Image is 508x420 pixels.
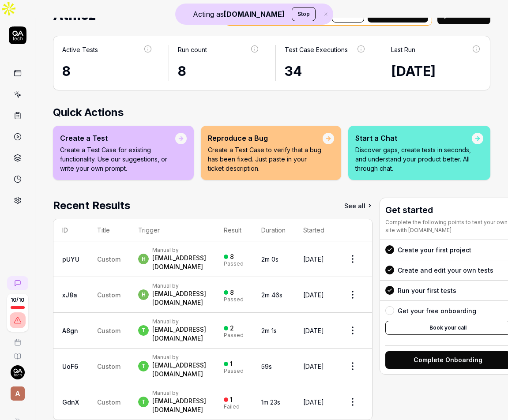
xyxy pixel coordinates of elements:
time: [DATE] [391,63,436,79]
span: Custom [97,327,120,334]
div: Reproduce a Bug [208,133,323,143]
div: 8 [230,253,234,261]
a: UoF6 [62,363,78,370]
a: pUYU [62,255,79,263]
span: t [138,361,149,371]
span: h [138,254,149,264]
div: Passed [224,333,244,338]
div: Get your free onboarding [398,306,476,315]
time: [DATE] [303,398,324,406]
p: Discover gaps, create tests in seconds, and understand your product better. All through chat. [355,145,472,173]
div: [EMAIL_ADDRESS][DOMAIN_NAME] [152,325,206,343]
div: Manual by [152,282,206,289]
div: Test Case Executions [285,45,348,54]
h2: Quick Actions [53,105,490,120]
div: Manual by [152,390,206,397]
div: Create a Test [60,133,175,143]
th: Duration [252,219,294,241]
div: Create your first project [398,245,471,255]
a: New conversation [7,276,28,290]
div: 1 [230,360,233,368]
div: Passed [224,261,244,266]
a: See all [344,198,373,214]
time: [DATE] [303,291,324,299]
div: [EMAIL_ADDRESS][DOMAIN_NAME] [152,254,206,271]
th: Started [294,219,333,241]
div: 1 [230,396,233,404]
a: Book a call with us [4,332,31,346]
div: Start a Chat [355,133,472,143]
div: Active Tests [62,45,98,54]
div: 2 [230,324,234,332]
time: 59s [261,363,272,370]
div: [EMAIL_ADDRESS][DOMAIN_NAME] [152,397,206,414]
span: Custom [97,255,120,263]
th: ID [53,219,88,241]
div: Failed [224,404,240,409]
time: [DATE] [303,255,324,263]
span: t [138,397,149,407]
div: Manual by [152,318,206,325]
span: A [11,386,25,401]
time: 1m 23s [261,398,280,406]
span: Custom [97,398,120,406]
div: [EMAIL_ADDRESS][DOMAIN_NAME] [152,361,206,379]
button: Stop [292,7,316,21]
span: t [138,325,149,336]
p: Create a Test Case for existing functionality. Use our suggestions, or write your own prompt. [60,145,175,173]
div: Last Run [391,45,415,54]
p: We have new tests for you! [238,12,323,19]
th: Result [215,219,252,241]
time: 2m 0s [261,255,278,263]
a: A8gn [62,327,78,334]
div: Manual by [152,247,206,254]
div: Run count [178,45,207,54]
time: 2m 46s [261,291,282,299]
a: xJ8a [62,291,77,299]
span: 10 / 10 [11,297,24,303]
img: 7ccf6c19-61ad-4a6c-8811-018b02a1b829.jpg [11,365,25,379]
span: Custom [97,291,120,299]
div: Create and edit your own tests [398,266,493,275]
div: Passed [224,297,244,302]
div: [EMAIL_ADDRESS][DOMAIN_NAME] [152,289,206,307]
h2: Recent Results [53,198,130,214]
time: 2m 1s [261,327,277,334]
div: Run your first tests [398,286,456,295]
div: 8 [178,61,259,81]
time: [DATE] [303,363,324,370]
div: 34 [285,61,366,81]
span: Custom [97,363,120,370]
a: Documentation [4,346,31,360]
div: Passed [224,368,244,374]
div: 8 [230,289,234,296]
button: A [4,379,31,402]
p: Create a Test Case to verify that a bug has been fixed. Just paste in your ticket description. [208,145,323,173]
a: GdnX [62,398,79,406]
div: 8 [62,61,153,81]
time: [DATE] [303,327,324,334]
th: Trigger [129,219,215,241]
div: Manual by [152,354,206,361]
th: Title [88,219,129,241]
span: h [138,289,149,300]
